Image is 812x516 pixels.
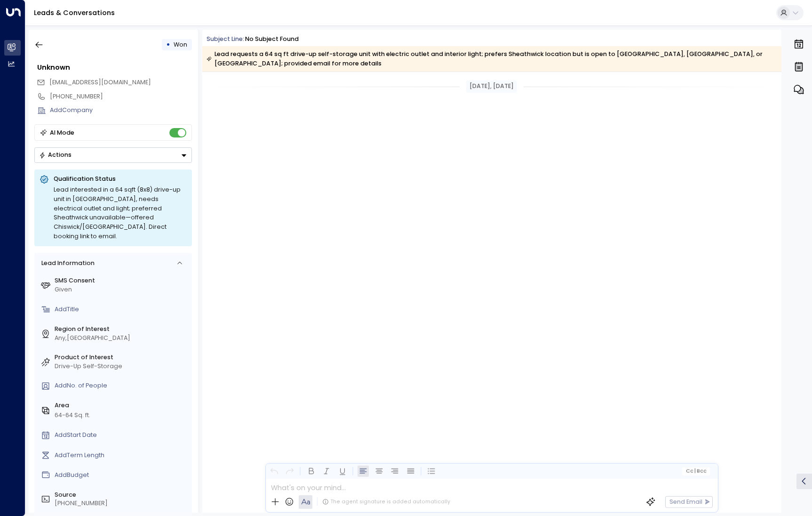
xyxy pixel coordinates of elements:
[34,8,115,17] a: Leads & Conversations
[55,451,189,460] div: AddTerm Length
[284,466,296,477] button: Redo
[38,259,94,268] div: Lead Information
[50,128,74,137] div: AI Mode
[55,381,189,390] div: AddNo. of People
[55,401,189,410] label: Area
[55,305,189,314] div: AddTitle
[466,81,517,93] div: [DATE], [DATE]
[55,334,189,343] div: Any,[GEOGRAPHIC_DATA]
[682,467,710,475] button: Cc|Bcc
[207,49,776,68] div: Lead requests a 64 sq ft drive-up self-storage unit with electric outlet and interior light; pref...
[166,37,170,52] div: •
[54,185,187,241] div: Lead interested in a 64 sqft (8x8) drive-up unit in [GEOGRAPHIC_DATA], needs electrical outlet an...
[207,35,244,43] span: Subject Line:
[55,411,90,420] div: 64-64 Sq. ft.
[55,471,189,480] div: AddBudget
[49,78,151,86] span: [EMAIL_ADDRESS][DOMAIN_NAME]
[50,106,192,115] div: AddCompany
[685,468,707,474] span: Cc Bcc
[37,63,192,73] div: Unknown
[34,147,192,163] div: Button group with a nested menu
[39,151,72,159] div: Actions
[50,92,192,101] div: [PHONE_NUMBER]
[54,175,187,183] p: Qualification Status
[268,466,280,477] button: Undo
[245,35,299,44] div: No subject found
[55,353,189,362] label: Product of Interest
[55,431,189,440] div: AddStart Date
[55,325,189,334] label: Region of Interest
[55,362,189,371] div: Drive-Up Self-Storage
[694,468,696,474] span: |
[49,78,151,87] span: tukkim670@gmail.com
[55,276,189,285] label: SMS Consent
[55,285,189,294] div: Given
[322,498,450,506] div: The agent signature is added automatically
[55,491,189,500] label: Source
[174,40,187,48] span: Won
[55,499,189,508] div: [PHONE_NUMBER]
[34,147,192,163] button: Actions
